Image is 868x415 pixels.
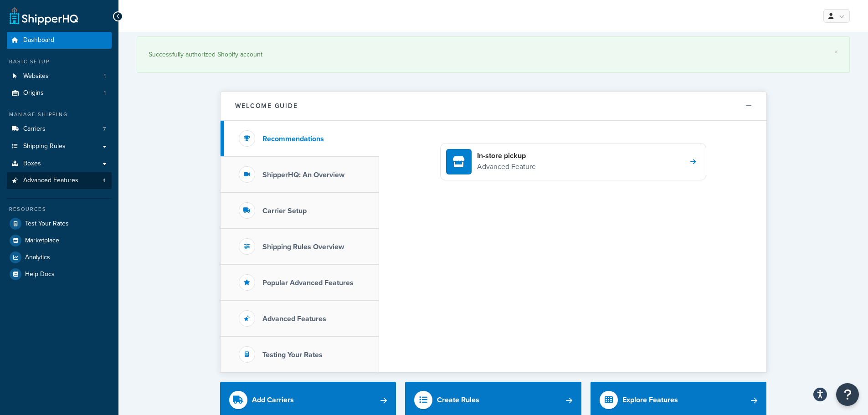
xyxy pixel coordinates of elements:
[477,161,536,173] p: Advanced Feature
[7,172,112,189] li: Advanced Features
[7,266,112,282] a: Help Docs
[7,111,112,118] div: Manage Shipping
[23,89,44,97] span: Origins
[7,121,112,138] li: Carriers
[23,72,49,80] span: Websites
[262,171,344,179] h3: ShipperHQ: An Overview
[262,243,344,251] h3: Shipping Rules Overview
[7,68,112,85] li: Websites
[262,315,326,323] h3: Advanced Features
[262,279,354,287] h3: Popular Advanced Features
[7,85,112,102] li: Origins
[262,135,324,143] h3: Recommendations
[7,205,112,213] div: Resources
[25,237,59,245] span: Marketplace
[25,254,50,261] span: Analytics
[235,102,298,109] h2: Welcome Guide
[7,58,112,66] div: Basic Setup
[25,220,69,228] span: Test Your Rates
[23,125,46,133] span: Carriers
[477,151,536,161] h4: In-store pickup
[622,394,678,406] div: Explore Features
[262,207,307,215] h3: Carrier Setup
[437,394,479,406] div: Create Rules
[252,394,294,406] div: Add Carriers
[25,271,55,278] span: Help Docs
[7,85,112,102] a: Origins1
[7,68,112,85] a: Websites1
[104,72,106,80] span: 1
[7,232,112,249] a: Marketplace
[103,177,106,184] span: 4
[7,172,112,189] a: Advanced Features4
[7,32,112,49] a: Dashboard
[7,215,112,232] a: Test Your Rates
[7,138,112,155] a: Shipping Rules
[149,48,838,61] div: Successfully authorized Shopify account
[23,36,54,44] span: Dashboard
[7,121,112,138] a: Carriers7
[104,89,106,97] span: 1
[836,383,859,406] button: Open Resource Center
[23,160,41,168] span: Boxes
[834,48,838,56] a: ×
[23,143,66,150] span: Shipping Rules
[7,249,112,266] a: Analytics
[262,351,323,359] h3: Testing Your Rates
[221,92,766,121] button: Welcome Guide
[23,177,78,184] span: Advanced Features
[103,125,106,133] span: 7
[7,155,112,172] a: Boxes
